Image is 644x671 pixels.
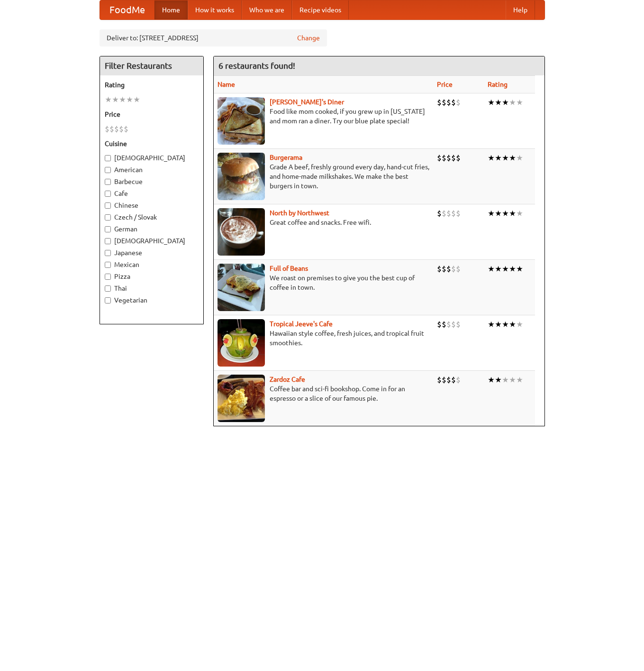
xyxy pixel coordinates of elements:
[495,153,502,163] li: ★
[437,97,442,108] li: $
[105,248,199,257] label: Japanese
[105,297,111,303] input: Vegetarian
[437,319,442,330] li: $
[451,264,456,274] li: $
[105,226,111,232] input: German
[446,375,451,385] li: $
[242,0,292,19] a: Who we are
[105,177,199,186] label: Barbecue
[509,97,516,108] li: ★
[126,94,133,105] li: ★
[488,375,495,385] li: ★
[502,264,509,274] li: ★
[105,295,199,305] label: Vegetarian
[488,208,495,219] li: ★
[509,153,516,163] li: ★
[100,56,203,75] h4: Filter Restaurants
[270,154,302,161] b: Burgerama
[516,153,523,163] li: ★
[100,0,154,19] a: FoodMe
[105,153,199,163] label: [DEMOGRAPHIC_DATA]
[105,250,111,256] input: Japanese
[100,29,327,46] div: Deliver to: [STREET_ADDRESS]
[105,201,199,210] label: Chinese
[133,94,140,105] li: ★
[516,264,523,274] li: ★
[509,264,516,274] li: ★
[495,375,502,385] li: ★
[218,384,429,403] p: Coffee bar and sci-fi bookshop. Come in for an espresso or a slice of our famous pie.
[105,179,111,185] input: Barbecue
[437,375,442,385] li: $
[456,319,461,330] li: $
[105,284,199,293] label: Thai
[495,264,502,274] li: ★
[105,80,199,90] h5: Rating
[270,209,329,217] a: North by Northwest
[495,208,502,219] li: ★
[446,208,451,219] li: $
[502,153,509,163] li: ★
[105,139,199,148] h5: Cuisine
[506,0,535,19] a: Help
[451,97,456,108] li: $
[437,153,442,163] li: $
[502,208,509,219] li: ★
[502,319,509,330] li: ★
[297,33,320,43] a: Change
[105,167,111,173] input: American
[105,94,112,105] li: ★
[509,208,516,219] li: ★
[502,375,509,385] li: ★
[488,97,495,108] li: ★
[442,319,446,330] li: $
[456,375,461,385] li: $
[451,375,456,385] li: $
[105,236,199,246] label: [DEMOGRAPHIC_DATA]
[509,375,516,385] li: ★
[105,212,199,222] label: Czech / Slovak
[456,264,461,274] li: $
[105,262,111,268] input: Mexican
[218,329,429,348] p: Hawaiian style coffee, fresh juices, and tropical fruit smoothies.
[442,208,446,219] li: $
[218,162,429,191] p: Grade A beef, freshly ground every day, hand-cut fries, and home-made milkshakes. We make the bes...
[292,0,349,19] a: Recipe videos
[105,274,111,280] input: Pizza
[218,97,265,145] img: sallys.jpg
[119,124,124,134] li: $
[488,153,495,163] li: ★
[437,208,442,219] li: $
[218,319,265,367] img: jeeves.jpg
[105,202,111,209] input: Chinese
[516,208,523,219] li: ★
[488,264,495,274] li: ★
[105,272,199,281] label: Pizza
[488,81,508,88] a: Rating
[516,375,523,385] li: ★
[218,208,265,256] img: north.jpg
[516,97,523,108] li: ★
[446,153,451,163] li: $
[124,124,128,134] li: $
[105,189,199,198] label: Cafe
[456,208,461,219] li: $
[270,376,305,383] a: Zardoz Cafe
[509,319,516,330] li: ★
[105,224,199,234] label: German
[451,319,456,330] li: $
[105,124,109,134] li: $
[456,97,461,108] li: $
[218,107,429,126] p: Food like mom cooked, if you grew up in [US_STATE] and mom ran a diner. Try our blue plate special!
[456,153,461,163] li: $
[119,94,126,105] li: ★
[270,265,308,272] a: Full of Beans
[446,264,451,274] li: $
[218,273,429,292] p: We roast on premises to give you the best cup of coffee in town.
[446,319,451,330] li: $
[270,98,344,106] a: [PERSON_NAME]'s Diner
[105,214,111,221] input: Czech / Slovak
[270,320,333,328] a: Tropical Jeeve's Cafe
